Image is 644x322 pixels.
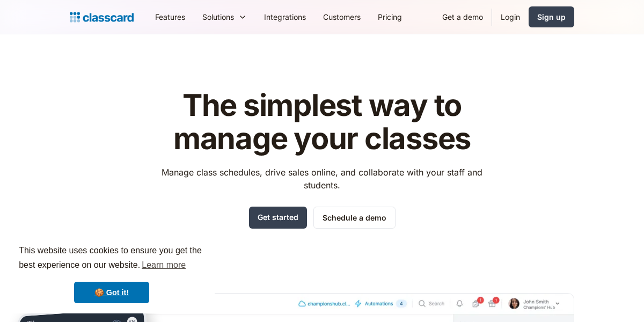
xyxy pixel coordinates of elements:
[314,5,369,29] a: Customers
[70,10,134,25] a: Logo
[140,257,187,273] a: learn more about cookies
[434,5,492,29] a: Get a demo
[194,5,255,29] div: Solutions
[9,234,215,313] div: cookieconsent
[19,244,204,273] span: This website uses cookies to ensure you get the best experience on our website.
[152,89,493,155] h1: The simplest way to manage your classes
[492,5,529,29] a: Login
[147,5,194,29] a: Features
[529,6,574,27] a: Sign up
[313,207,396,229] a: Schedule a demo
[202,11,234,23] div: Solutions
[255,5,314,29] a: Integrations
[537,11,566,23] div: Sign up
[152,166,493,192] p: Manage class schedules, drive sales online, and collaborate with your staff and students.
[249,207,307,229] a: Get started
[369,5,411,29] a: Pricing
[74,282,149,303] a: dismiss cookie message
